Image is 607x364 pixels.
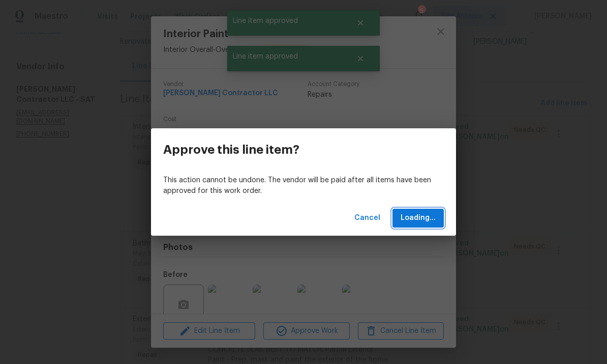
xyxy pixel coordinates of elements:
p: This action cannot be undone. The vendor will be paid after all items have been approved for this... [163,175,444,197]
span: Cancel [354,212,380,225]
button: Loading... [392,209,444,228]
span: Loading... [401,212,436,225]
h3: Approve this line item? [163,143,299,157]
button: Cancel [350,209,384,228]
